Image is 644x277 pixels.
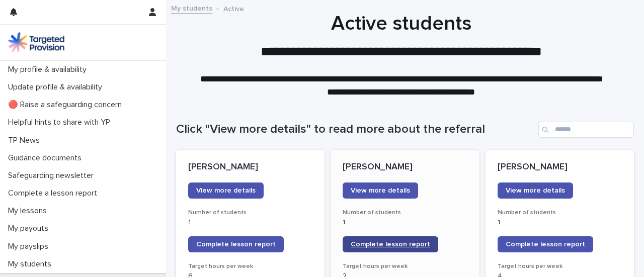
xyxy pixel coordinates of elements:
[4,189,105,198] p: Complete a lesson report
[506,187,565,194] span: View more details
[498,162,622,173] p: [PERSON_NAME]
[4,100,130,110] p: 🔴 Raise a safeguarding concern
[4,153,90,163] p: Guidance documents
[188,218,312,227] p: 1
[343,162,467,173] p: [PERSON_NAME]
[188,236,284,252] a: Complete lesson report
[498,182,573,199] a: View more details
[498,218,622,227] p: 1
[351,187,410,194] span: View more details
[4,242,56,251] p: My payslips
[343,209,467,217] h3: Number of students
[506,241,585,248] span: Complete lesson report
[343,236,438,252] a: Complete lesson report
[538,122,634,138] input: Search
[4,118,118,127] p: Helpful hints to share with YP
[498,236,593,252] a: Complete lesson report
[4,259,59,269] p: My students
[343,182,418,199] a: View more details
[188,182,264,199] a: View more details
[4,136,48,145] p: TP News
[4,171,102,180] p: Safeguarding newsletter
[176,122,534,137] h1: Click "View more details" to read more about the referral
[176,12,626,36] h1: Active students
[4,82,110,92] p: Update profile & availability
[4,65,95,74] p: My profile & availability
[4,224,56,233] p: My payouts
[188,162,312,173] p: [PERSON_NAME]
[196,187,256,194] span: View more details
[223,3,244,14] p: Active
[171,2,212,14] a: My students
[8,32,64,52] img: M5nRWzHhSzIhMunXDL62
[351,241,430,248] span: Complete lesson report
[188,209,312,217] h3: Number of students
[4,206,55,216] p: My lessons
[498,209,622,217] h3: Number of students
[343,218,467,227] p: 1
[188,262,312,270] h3: Target hours per week
[343,262,467,270] h3: Target hours per week
[498,262,622,270] h3: Target hours per week
[196,241,276,248] span: Complete lesson report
